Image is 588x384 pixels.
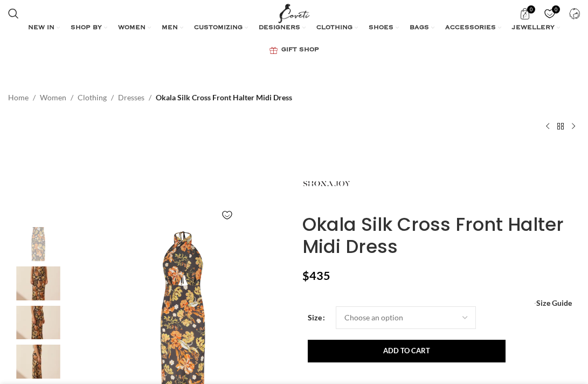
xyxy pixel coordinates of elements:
a: NEW IN [28,17,60,39]
span: BAGS [410,24,429,32]
span: $ [302,269,309,283]
a: DESIGNERS [259,17,306,39]
h1: Okala Silk Cross Front Halter Midi Dress [302,214,580,258]
span: CLOTHING [316,24,352,32]
a: Women [40,92,66,104]
img: Shona Joy dress [5,266,71,300]
span: DESIGNERS [259,24,300,32]
span: GIFT SHOP [281,46,319,54]
a: 0 [514,3,536,24]
a: Search [3,3,24,24]
img: Shona Joy dresses [5,306,71,340]
div: My Wishlist [538,3,561,24]
a: BAGS [410,17,434,39]
span: 0 [527,5,535,13]
a: Next product [567,120,580,133]
a: SHOP BY [71,17,107,39]
img: Shona Joy [5,345,71,379]
a: Previous product [541,120,554,133]
span: CUSTOMIZING [194,24,243,32]
img: Shona Joy [302,160,351,208]
a: SHOES [369,17,399,39]
a: CLOTHING [316,17,358,39]
a: 0 [538,3,561,24]
a: ACCESSORIES [445,17,501,39]
a: CUSTOMIZING [194,17,248,39]
a: JEWELLERY [512,17,560,39]
a: GIFT SHOP [269,39,319,61]
a: WOMEN [118,17,151,39]
img: Shona Joy dress [5,227,71,261]
img: GiftBag [269,47,278,54]
span: 0 [552,5,560,13]
span: Okala Silk Cross Front Halter Midi Dress [156,92,292,104]
a: Dresses [118,92,144,104]
div: Main navigation [3,17,585,61]
button: Add to cart [308,340,506,362]
span: ACCESSORIES [445,24,496,32]
a: Home [8,92,29,104]
a: Clothing [78,92,107,104]
nav: Breadcrumb [8,92,292,104]
span: NEW IN [28,24,54,32]
span: SHOP BY [71,24,102,32]
span: MEN [162,24,178,32]
span: JEWELLERY [512,24,555,32]
span: SHOES [369,24,393,32]
span: WOMEN [118,24,146,32]
a: Site logo [276,8,312,17]
bdi: 435 [302,269,330,283]
label: Size [308,312,325,324]
a: MEN [162,17,183,39]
